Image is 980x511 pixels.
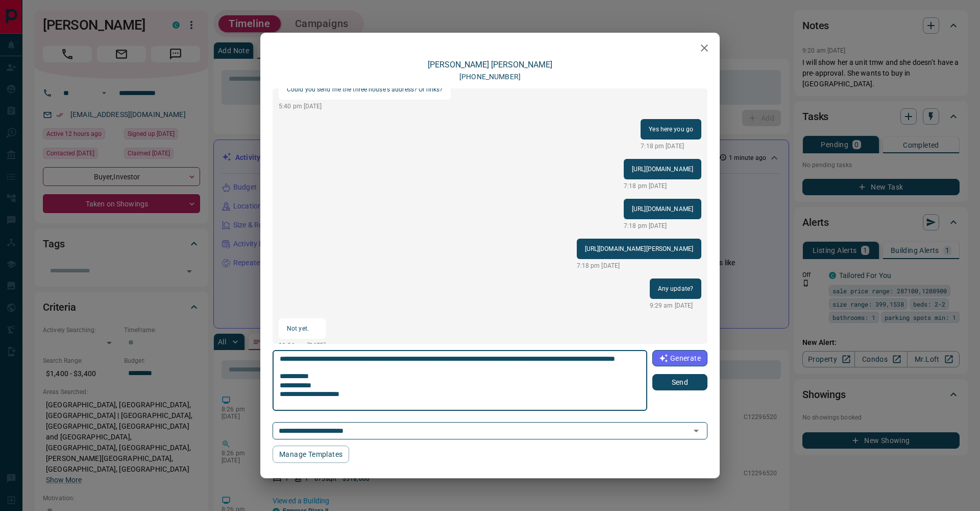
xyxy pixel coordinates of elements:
[585,243,694,255] p: [URL][DOMAIN_NAME][PERSON_NAME]
[632,203,693,215] p: [URL][DOMAIN_NAME]
[287,322,317,335] p: Not yet.
[624,181,701,191] p: 7:18 pm [DATE]
[577,261,702,270] p: 7:18 pm [DATE]
[428,60,552,69] a: [PERSON_NAME] [PERSON_NAME]
[689,424,703,438] button: Open
[632,163,693,175] p: [URL][DOMAIN_NAME]
[652,374,707,390] button: Send
[459,72,521,82] p: [PHONE_NUMBER]
[649,123,693,135] p: Yes here you go
[652,350,707,366] button: Generate
[658,283,693,295] p: Any update?
[641,142,701,151] p: 7:18 pm [DATE]
[287,83,443,96] p: Could you send me the three house's address? Or links?
[650,301,701,310] p: 9:29 am [DATE]
[273,446,349,463] button: Manage Templates
[279,341,326,350] p: 11:54 am [DATE]
[624,221,701,230] p: 7:18 pm [DATE]
[279,102,451,111] p: 5:40 pm [DATE]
